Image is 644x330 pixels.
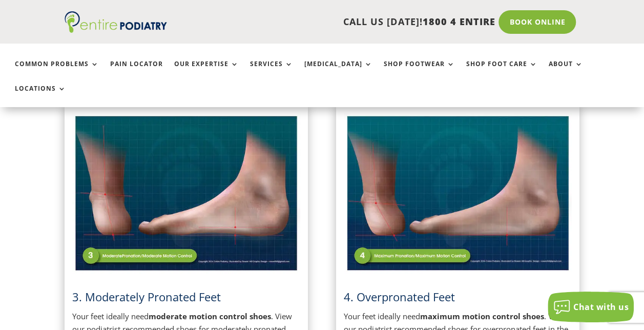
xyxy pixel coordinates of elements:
a: Our Expertise [174,60,239,82]
a: Locations [15,85,66,107]
span: 1800 4 ENTIRE [422,15,495,28]
a: About [549,60,583,82]
a: Services [250,60,293,82]
a: [MEDICAL_DATA] [304,60,372,82]
a: Shop Foot Care [466,60,537,82]
strong: maximum motion control shoes [420,311,544,321]
a: Book Online [498,10,576,34]
p: CALL US [DATE]! [180,15,495,29]
span: 4. Overpronated Feet [344,289,455,304]
a: Pain Locator [110,60,163,82]
a: Shop Footwear [384,60,455,82]
img: Overpronated Feet - View Podiatrist Recommended Maximum Motion Control Shoes [344,113,572,274]
span: 3. Moderately Pronated Feet [72,289,221,304]
a: Entire Podiatry [65,25,167,35]
span: Chat with us [573,301,629,313]
button: Chat with us [548,292,634,322]
img: Moderately Pronated Feet - View Podiatrist Recommended Moderate Motion Control Shoes [72,113,300,274]
img: logo (1) [65,11,167,33]
a: Common Problems [15,60,99,82]
strong: moderate motion control shoes [149,311,271,321]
